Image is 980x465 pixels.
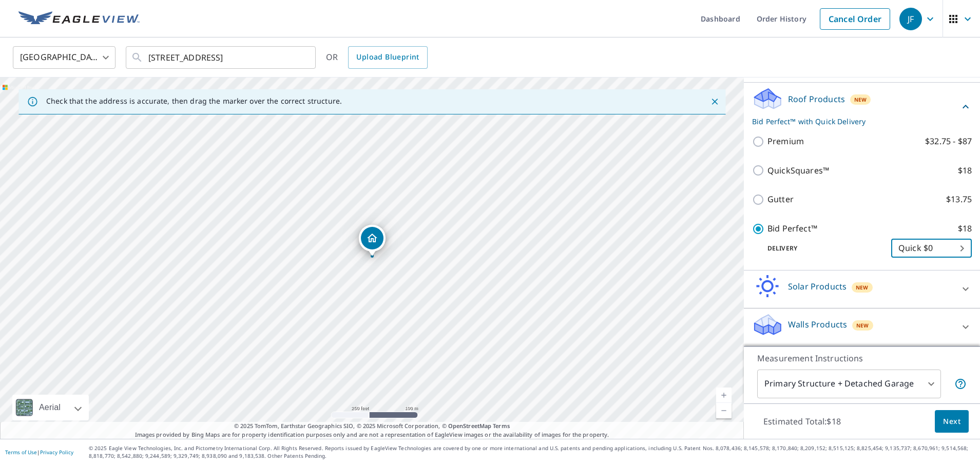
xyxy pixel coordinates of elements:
[925,135,972,148] p: $32.75 - $87
[935,410,969,433] button: Next
[899,8,922,30] div: JF
[326,46,428,69] div: OR
[757,370,941,398] div: Primary Structure + Detached Garage
[356,51,419,64] span: Upload Blueprint
[943,415,960,428] span: Next
[752,116,959,127] p: Bid Perfect™ with Quick Delivery
[13,43,116,72] div: [GEOGRAPHIC_DATA]
[788,93,845,105] p: Roof Products
[958,164,972,177] p: $18
[348,46,427,69] a: Upload Blueprint
[946,193,972,206] p: $13.75
[767,193,794,206] p: Gutter
[752,313,972,342] div: Walls ProductsNew
[752,244,891,253] p: Delivery
[856,321,869,330] span: New
[788,318,847,331] p: Walls Products
[854,95,867,104] span: New
[359,225,386,257] div: Dropped pin, building 1, Residential property, 645 Live Oak Rd Vero Beach, FL 32963
[767,135,804,148] p: Premium
[788,280,847,293] p: Solar Products
[448,422,491,430] a: OpenStreetMap
[708,95,721,108] button: Close
[5,449,73,455] p: |
[46,96,342,106] p: Check that the address is accurate, then drag the marker over the correct structure.
[716,403,732,418] a: Current Level 17, Zoom Out
[234,422,510,431] span: © 2025 TomTom, Earthstar Geographics SIO, © 2025 Microsoft Corporation, ©
[5,449,37,456] a: Terms of Use
[12,395,89,420] div: Aerial
[767,222,817,235] p: Bid Perfect™
[89,444,975,460] p: © 2025 Eagle View Technologies, Inc. and Pictometry International Corp. All Rights Reserved. Repo...
[40,449,73,456] a: Privacy Policy
[820,8,890,30] a: Cancel Order
[752,87,972,127] div: Roof ProductsNewBid Perfect™ with Quick Delivery
[36,395,64,420] div: Aerial
[493,422,510,430] a: Terms
[18,11,140,27] img: EV Logo
[891,234,972,263] div: Quick $0
[856,283,869,292] span: New
[954,378,967,390] span: Your report will include the primary structure and a detached garage if one exists.
[958,222,972,235] p: $18
[752,275,972,304] div: Solar ProductsNew
[716,387,732,403] a: Current Level 17, Zoom In
[755,410,849,433] p: Estimated Total: $18
[757,352,967,364] p: Measurement Instructions
[148,43,295,72] input: Search by address or latitude-longitude
[767,164,829,177] p: QuickSquares™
